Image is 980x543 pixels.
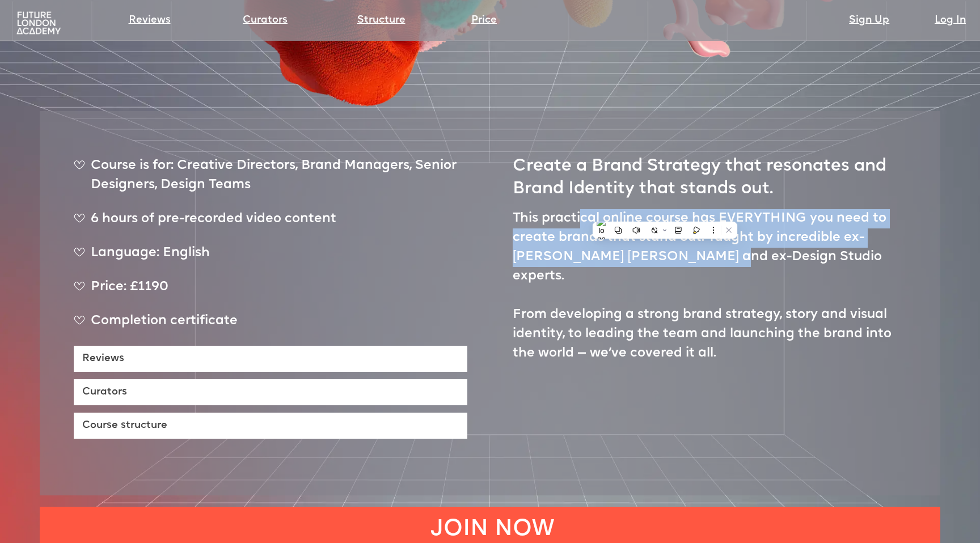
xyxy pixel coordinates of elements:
a: Structure [357,12,405,28]
a: Reviews [129,12,171,28]
a: Sign Up [849,12,889,28]
div: Completion certificate [74,312,467,340]
div: Language: English [74,244,467,272]
a: Reviews [74,346,467,372]
a: Price [471,12,497,28]
a: Log In [935,12,966,28]
a: Curators [74,379,467,405]
h1: Create a Brand Strategy that resonates and Brand Identity that stands out. [513,145,906,201]
div: Course is for: Creative Directors, Brand Managers, Senior Designers, Design Teams [74,156,467,204]
a: Curators [243,12,288,28]
a: Course structure [74,413,467,439]
p: This practical online course has EVERYTHING you need to create brands that stand out. Taught by i... [513,209,906,363]
div: 6 hours of pre-recorded video content [74,210,467,238]
div: Price: £1190 [74,278,467,306]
